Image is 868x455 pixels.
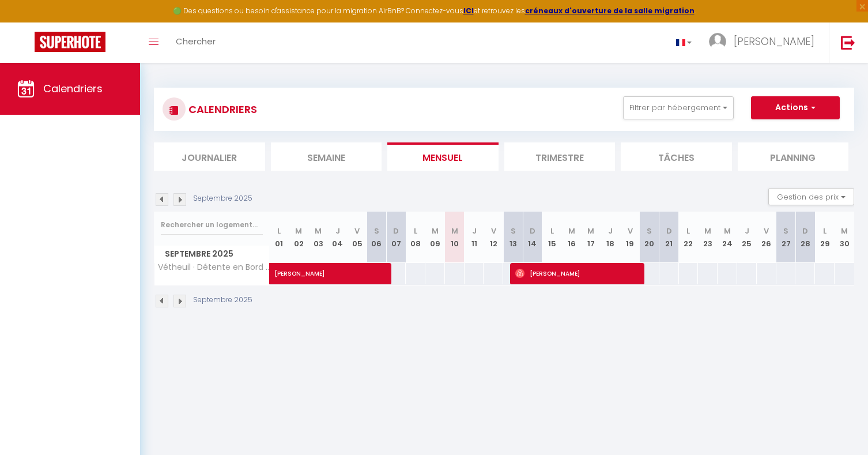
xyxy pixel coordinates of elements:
[406,212,425,263] th: 08
[724,225,731,236] abbr: M
[647,225,652,236] abbr: S
[491,225,496,236] abbr: V
[465,212,484,263] th: 11
[620,212,640,263] th: 19
[700,22,829,63] a: ... [PERSON_NAME]
[542,212,562,263] th: 15
[289,212,308,263] th: 02
[270,263,289,285] a: [PERSON_NAME]
[745,225,749,236] abbr: J
[308,212,328,263] th: 03
[154,142,265,171] li: Journalier
[504,142,616,171] li: Trimestre
[738,142,849,171] li: Planning
[709,33,726,50] img: ...
[393,225,399,236] abbr: D
[414,225,417,236] abbr: L
[568,225,575,236] abbr: M
[562,212,582,263] th: 16
[734,34,814,48] span: [PERSON_NAME]
[335,225,340,236] abbr: J
[176,35,216,47] span: Chercher
[737,212,757,263] th: 25
[666,225,672,236] abbr: D
[161,215,263,235] input: Rechercher un logement...
[425,212,445,263] th: 09
[271,142,382,171] li: Semaine
[354,225,360,236] abbr: V
[768,188,854,205] button: Gestion des prix
[608,225,613,236] abbr: J
[757,212,776,263] th: 26
[704,225,711,236] abbr: M
[387,142,499,171] li: Mensuel
[328,212,348,263] th: 04
[348,212,367,263] th: 05
[43,81,103,96] span: Calendriers
[511,225,516,236] abbr: S
[515,262,639,284] span: [PERSON_NAME]
[751,96,840,119] button: Actions
[463,6,474,16] a: ICI
[193,295,252,306] p: Septembre 2025
[841,35,855,50] img: logout
[679,212,699,263] th: 22
[587,225,594,236] abbr: M
[802,225,808,236] abbr: D
[764,225,769,236] abbr: V
[484,212,503,263] th: 12
[193,193,252,204] p: Septembre 2025
[295,225,302,236] abbr: M
[623,96,734,119] button: Filtrer par hébergement
[823,225,827,236] abbr: L
[472,225,477,236] abbr: J
[35,32,105,52] img: Super Booking
[445,212,465,263] th: 10
[525,6,695,16] a: créneaux d'ouverture de la salle migration
[659,212,679,263] th: 21
[718,212,737,263] th: 24
[156,263,271,272] span: Vétheuil · Détente en Bord de Seine - Collection Idylliq
[550,225,554,236] abbr: L
[186,96,257,122] h3: CALENDRIERS
[835,212,854,263] th: 30
[582,212,601,263] th: 17
[386,212,406,263] th: 07
[274,257,433,279] span: [PERSON_NAME]
[601,212,620,263] th: 18
[686,225,690,236] abbr: L
[432,225,439,236] abbr: M
[698,212,718,263] th: 23
[530,225,535,236] abbr: D
[776,212,796,263] th: 27
[451,225,458,236] abbr: M
[503,212,523,263] th: 13
[167,22,224,63] a: Chercher
[621,142,732,171] li: Tâches
[374,225,379,236] abbr: S
[367,212,387,263] th: 06
[640,212,659,263] th: 20
[277,225,281,236] abbr: L
[795,212,815,263] th: 28
[315,225,322,236] abbr: M
[841,225,848,236] abbr: M
[270,212,289,263] th: 01
[154,246,269,262] span: Septembre 2025
[628,225,633,236] abbr: V
[815,212,835,263] th: 29
[783,225,788,236] abbr: S
[523,212,542,263] th: 14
